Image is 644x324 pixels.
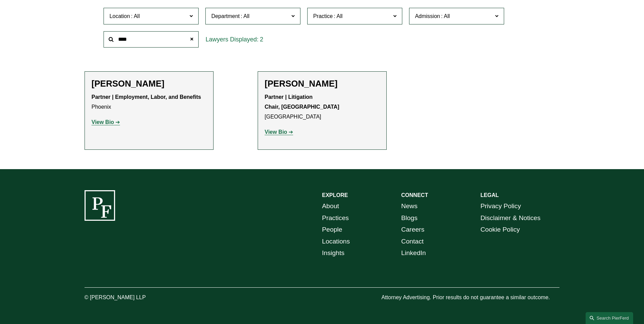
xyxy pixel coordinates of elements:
[322,192,348,198] strong: EXPLORE
[265,78,380,89] h2: [PERSON_NAME]
[313,13,333,19] span: Practice
[401,192,428,198] strong: CONNECT
[415,13,440,19] span: Admission
[265,104,339,110] strong: Chair, [GEOGRAPHIC_DATA]
[92,92,206,112] p: Phoenix
[401,247,426,259] a: LinkedIn
[322,224,343,236] a: People
[586,312,633,324] a: Search this site
[260,36,263,43] span: 2
[265,94,313,100] strong: Partner | Litigation
[401,212,418,224] a: Blogs
[480,192,499,198] strong: LEGAL
[480,200,521,212] a: Privacy Policy
[92,94,201,100] strong: Partner | Employment, Labor, and Benefits
[92,78,206,89] h2: [PERSON_NAME]
[322,236,350,248] a: Locations
[480,212,540,224] a: Disclaimer & Notices
[401,224,424,236] a: Careers
[85,293,184,303] p: © [PERSON_NAME] LLP
[265,129,293,135] a: View Bio
[401,236,424,248] a: Contact
[381,293,559,303] p: Attorney Advertising. Prior results do not guarantee a similar outcome.
[109,13,130,19] span: Location
[322,247,345,259] a: Insights
[480,224,520,236] a: Cookie Policy
[322,200,339,212] a: About
[92,119,120,125] a: View Bio
[265,129,287,135] strong: View Bio
[401,200,418,212] a: News
[265,92,380,122] p: [GEOGRAPHIC_DATA]
[211,13,240,19] span: Department
[322,212,349,224] a: Practices
[92,119,114,125] strong: View Bio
